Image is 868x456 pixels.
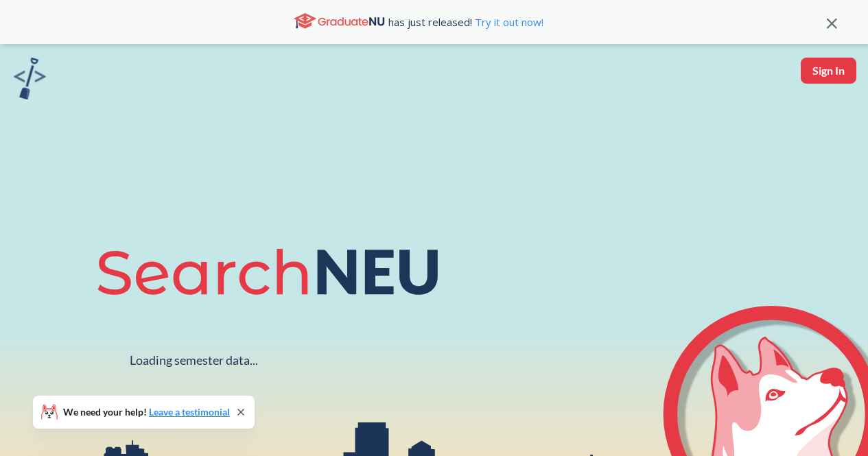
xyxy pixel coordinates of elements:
[14,58,46,99] img: sandbox logo
[472,15,543,29] a: Try it out now!
[149,406,230,418] a: Leave a testimonial
[130,352,258,368] div: Loading semester data...
[801,58,856,84] button: Sign In
[388,14,543,29] span: has just released!
[63,407,230,417] span: We need your help!
[14,58,46,104] a: sandbox logo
